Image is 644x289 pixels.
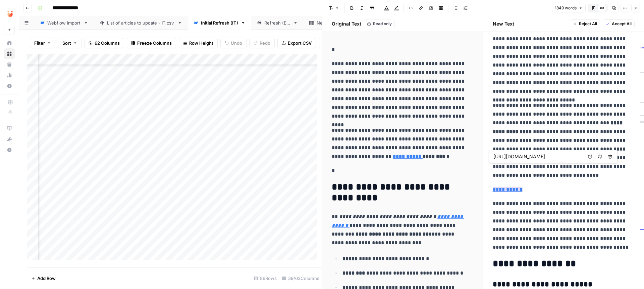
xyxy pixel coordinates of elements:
[37,275,56,282] span: Add Row
[127,38,176,48] button: Freeze Columns
[304,16,357,30] a: New Refresh
[328,20,361,27] h2: Original Text
[251,273,279,284] div: 86 Rows
[47,19,81,26] div: Webflow Import
[4,134,15,144] button: What's new?
[4,8,16,20] img: Unobravo Logo
[4,48,15,59] a: Browse
[84,38,124,48] button: 62 Columns
[570,19,600,28] button: Reject All
[555,5,577,11] span: 1849 words
[231,40,242,46] span: Undo
[220,38,247,48] button: Undo
[4,81,15,91] a: Settings
[34,16,94,30] a: Webflow Import
[62,40,71,46] span: Sort
[107,19,175,26] div: List of articles to update - IT.csv
[94,16,188,30] a: List of articles to update - IT.csv
[188,16,251,30] a: Initial Refresh (IT)
[30,38,55,48] button: Filter
[4,123,15,134] a: AirOps Academy
[4,38,15,48] a: Home
[201,19,238,26] div: Initial Refresh (IT)
[4,5,15,22] button: Workspace: Unobravo
[189,40,213,46] span: Row Height
[552,4,586,12] button: 1849 words
[4,144,15,155] button: Help + Support
[249,38,275,48] button: Redo
[95,40,120,46] span: 62 Columns
[137,40,172,46] span: Freeze Columns
[4,70,15,81] a: Usage
[579,21,597,27] span: Reject All
[373,21,392,27] span: Read only
[4,134,14,144] div: What's new?
[251,16,304,30] a: Refresh (ES)
[288,40,312,46] span: Export CSV
[612,21,632,27] span: Accept All
[58,38,82,48] button: Sort
[4,59,15,70] a: Your Data
[264,19,290,26] div: Refresh (ES)
[493,20,514,27] h2: New Text
[34,40,45,46] span: Filter
[27,273,60,284] button: Add Row
[317,19,344,26] div: New Refresh
[260,40,270,46] span: Redo
[279,273,322,284] div: 39/62 Columns
[179,38,218,48] button: Row Height
[603,19,635,28] button: Accept All
[277,38,316,48] button: Export CSV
